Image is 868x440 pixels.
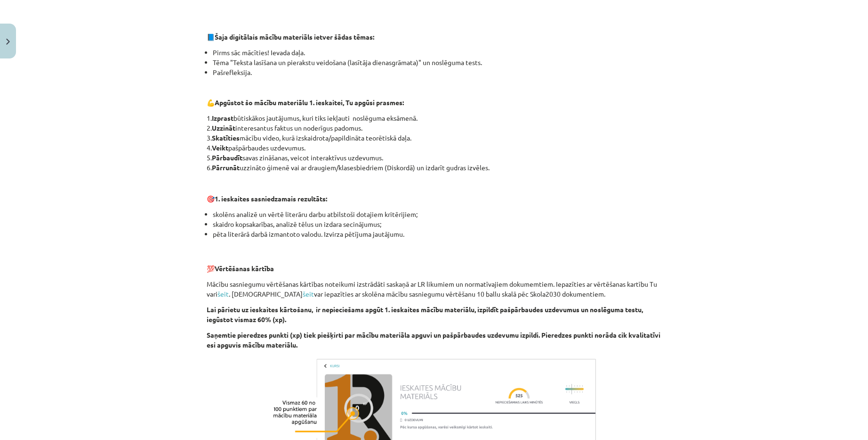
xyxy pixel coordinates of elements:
[213,48,661,58] li: Pirms sāc mācīties! Ievada daļa.
[207,279,661,299] p: Mācību sasniegumu vērtēšanas kārtības noteikumi izstrādāti saskaņā ar LR likumiem un normatīvajie...
[213,219,661,229] li: skaidro kopsakarības, analizē tēlus un izdara secinājumus;
[215,264,274,273] b: Vērtēšanas kārtība
[213,58,661,67] li: Tēma "Teksta lasīšana un pierakstu veidošana (lasītāja dienasgrāmata)" un noslēguma tests.
[207,331,660,349] b: Saņemtie pieredzes punkti (xp) tiek piešķirti par mācību materiāla apguvi un pašpārbaudes uzdevum...
[213,209,661,219] li: skolēns analizē un vērtē literāru darbu atbilstoši dotajiem kritērijiem;
[207,305,643,324] b: Lai pārietu uz ieskaites kārtošanu, ir nepieciešams apgūt 1. ieskaites mācību materiālu, izpildīt...
[212,153,242,162] b: Pārbaudīt
[212,133,240,142] b: Skatīties
[212,114,233,122] b: Izprast
[207,113,661,173] p: 1. būtiskākos jautājumus, kuri tiks iekļauti noslēguma eksāmenā. 2. interesantus faktus un noderī...
[215,194,327,203] strong: 1. ieskaites sasniedzamais rezultāts:
[213,67,661,77] li: Pašrefleksija.
[215,33,374,41] strong: Šaja digitālais mācību materiāls ietver šādas tēmas:
[213,229,661,249] li: pēta literārā darbā izmantoto valodu. Izvirza pētījuma jautājumu.
[207,194,661,204] p: 🎯
[207,98,661,108] p: 💪
[212,163,240,172] b: Pārrunāt
[207,32,661,42] p: 📘
[207,254,661,274] p: 💯
[303,290,314,298] a: šeit
[6,39,10,45] img: icon-close-lesson-0947bae3869378f0d4975bcd49f059093ad1ed9edebbc8119c70593378902aed.svg
[212,124,235,132] b: Uzzināt
[212,143,228,152] b: Veikt
[215,98,404,107] b: Apgūstot šo mācību materiālu 1. ieskaitei, Tu apgūsi prasmes:
[217,290,229,298] a: šeit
